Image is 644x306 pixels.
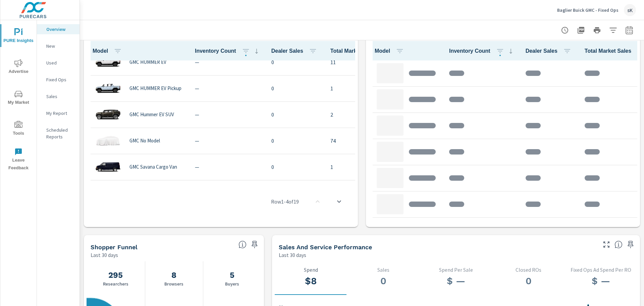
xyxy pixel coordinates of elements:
[195,137,261,145] p: —
[46,43,74,49] p: New
[195,163,261,171] p: —
[46,110,74,117] p: My Report
[271,163,320,171] p: 0
[37,125,79,142] div: Scheduled Reports
[93,47,124,55] span: Model
[557,7,619,13] p: Baglier Buick GMC - Fixed Ops
[195,47,261,55] span: Inventory Count
[526,47,574,55] span: Dealer Sales
[330,84,393,92] p: 1
[37,91,79,101] div: Sales
[570,267,632,273] p: Fixed Ops Ad Spend Per RO
[2,148,35,172] span: Leave Feedback
[129,59,166,65] p: GMC HUMMER EV
[95,131,121,151] img: glamour
[37,108,79,118] div: My Report
[91,244,138,251] h5: Shopper Funnel
[271,58,320,66] p: 0
[330,137,393,145] p: 74
[625,239,636,250] span: Save this to your personalized report
[331,193,347,210] button: scroll to bottom
[249,239,260,250] span: Save this to your personalized report
[280,267,342,273] p: Spend
[590,24,604,37] button: Print Report
[425,275,487,287] h3: $ —
[129,85,181,91] p: GMC HUMMER EV Pickup
[91,251,118,259] p: Last 30 days
[330,47,393,55] span: Total Market Sales
[601,239,612,250] button: Make Fullscreen
[195,111,261,119] p: —
[623,24,636,37] button: Select Date Range
[46,26,74,33] p: Overview
[449,47,515,55] span: Inventory Count
[95,157,121,177] img: glamour
[271,111,320,119] p: 0
[238,241,247,249] span: Know where every customer is during their purchase journey. View customer activity from first cli...
[37,58,79,68] div: Used
[46,59,74,66] p: Used
[375,47,407,55] span: Model
[37,41,79,51] div: New
[330,58,393,66] p: 11
[129,164,177,170] p: GMC Savana Cargo Van
[353,275,414,287] h3: 0
[46,127,74,140] p: Scheduled Reports
[2,28,35,45] span: PURE Insights
[129,112,174,118] p: GMC Hummer EV SUV
[195,58,261,66] p: —
[37,75,79,85] div: Fixed Ops
[271,137,320,145] p: 0
[606,24,620,37] button: Apply Filters
[330,163,393,171] p: 1
[46,93,74,100] p: Sales
[95,52,121,72] img: glamour
[0,20,37,175] div: nav menu
[95,78,121,98] img: glamour
[95,104,121,125] img: glamour
[497,275,559,287] h3: 0
[271,198,299,206] p: Row 1 - 4 of 19
[574,24,588,37] button: "Export Report to PDF"
[614,241,623,249] span: Select a tab to understand performance over the selected time range.
[2,90,35,106] span: My Market
[624,4,636,16] div: sK
[279,251,306,259] p: Last 30 days
[129,138,160,144] p: GMC No Model
[2,121,35,137] span: Tools
[37,24,79,34] div: Overview
[46,76,74,83] p: Fixed Ops
[279,244,372,251] h5: Sales and Service Performance
[195,84,261,92] p: —
[271,47,320,55] span: Dealer Sales
[2,59,35,76] span: Advertise
[353,267,414,273] p: Sales
[280,275,342,287] h3: $8
[497,267,559,273] p: Closed ROs
[425,267,487,273] p: Spend Per Sale
[271,84,320,92] p: 0
[570,275,632,287] h3: $ —
[330,111,393,119] p: 2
